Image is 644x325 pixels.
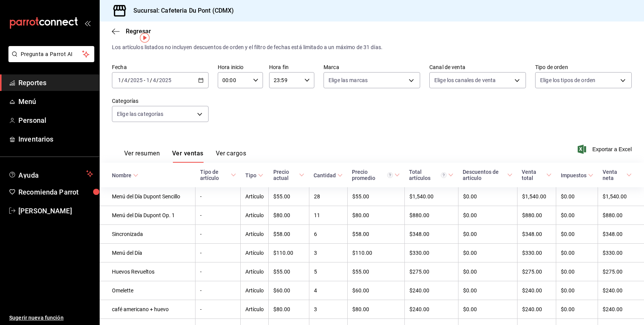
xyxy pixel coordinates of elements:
button: Pregunta a Parrot AI [8,46,94,62]
td: 4 [309,281,347,300]
td: $80.00 [347,206,404,225]
span: [PERSON_NAME] [18,206,93,216]
td: 6 [309,225,347,244]
td: $240.00 [598,300,644,319]
td: $0.00 [556,225,598,244]
td: 11 [309,206,347,225]
td: - [195,300,241,319]
svg: Precio promedio = Total artículos / cantidad [387,172,393,178]
span: / [122,77,124,83]
td: $0.00 [458,262,517,281]
button: open_drawer_menu [84,20,90,26]
td: $60.00 [347,281,404,300]
td: Artículo [241,262,269,281]
button: Ver resumen [124,150,160,163]
div: Nombre [112,172,131,178]
div: Los artículos listados no incluyen descuentos de orden y el filtro de fechas está limitado a un m... [112,43,632,51]
td: $1,540.00 [598,187,644,206]
td: $0.00 [556,187,598,206]
span: Precio actual [273,169,305,181]
td: - [195,244,241,262]
div: Precio actual [273,169,298,181]
td: Artículo [241,206,269,225]
label: Hora fin [269,64,314,70]
td: Artículo [241,244,269,262]
td: $348.00 [404,225,458,244]
td: 3 [309,300,347,319]
td: Artículo [241,187,269,206]
button: Tooltip marker [140,33,149,43]
span: Ayuda [18,169,83,178]
label: Hora inicio [218,64,263,70]
span: Precio promedio [352,169,400,181]
td: café americano + huevo [100,300,195,319]
span: Cantidad [314,172,343,178]
span: Tipo [245,172,263,178]
td: $55.00 [269,187,309,206]
span: Nombre [112,172,138,178]
td: Artículo [241,281,269,300]
td: $275.00 [404,262,458,281]
td: Menú del Día Dupont Sencillo [100,187,195,206]
td: $0.00 [556,244,598,262]
td: $55.00 [269,262,309,281]
td: - [195,262,241,281]
span: Elige los canales de venta [434,76,496,84]
div: Descuentos de artículo [463,169,506,181]
td: Menú del Día Dupont Op. 1 [100,206,195,225]
td: 3 [309,244,347,262]
td: $275.00 [517,262,556,281]
td: $240.00 [598,281,644,300]
td: $1,540.00 [517,187,556,206]
span: / [128,77,130,83]
td: $880.00 [404,206,458,225]
span: Inventarios [18,134,93,144]
div: Venta total [522,169,544,181]
span: Impuestos [561,172,593,178]
td: $80.00 [269,206,309,225]
td: $0.00 [556,206,598,225]
h3: Sucursal: Cafeteria Du Pont (CDMX) [127,6,234,15]
td: $880.00 [517,206,556,225]
td: - [195,187,241,206]
div: Tipo [245,172,256,178]
span: Elige los tipos de orden [540,76,595,84]
td: Artículo [241,300,269,319]
button: Ver cargos [216,150,246,163]
td: $240.00 [517,281,556,300]
span: / [150,77,152,83]
div: Tipo de artículo [200,169,229,181]
td: $1,540.00 [404,187,458,206]
svg: El total artículos considera cambios de precios en los artículos así como costos adicionales por ... [441,172,447,178]
td: Huevos Revueltos [100,262,195,281]
td: Omelette [100,281,195,300]
td: $80.00 [269,300,309,319]
td: $240.00 [517,300,556,319]
button: Ver ventas [172,150,204,163]
td: Sincronizada [100,225,195,244]
td: $330.00 [517,244,556,262]
td: $0.00 [458,281,517,300]
div: Precio promedio [352,169,393,181]
td: Menú del Día [100,244,195,262]
td: 28 [309,187,347,206]
input: -- [153,77,156,83]
td: $55.00 [347,262,404,281]
td: $240.00 [404,281,458,300]
td: $0.00 [556,300,598,319]
label: Canal de venta [429,64,526,70]
span: Sugerir nueva función [9,314,93,322]
td: $0.00 [458,187,517,206]
span: Personal [18,115,93,125]
span: Elige las marcas [329,76,368,84]
div: Total artículos [409,169,447,181]
td: $0.00 [458,244,517,262]
label: Marca [324,64,420,70]
td: $0.00 [556,262,598,281]
div: Impuestos [561,172,586,178]
td: - [195,281,241,300]
td: $60.00 [269,281,309,300]
td: $330.00 [404,244,458,262]
label: Categorías [112,98,209,104]
td: $240.00 [404,300,458,319]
